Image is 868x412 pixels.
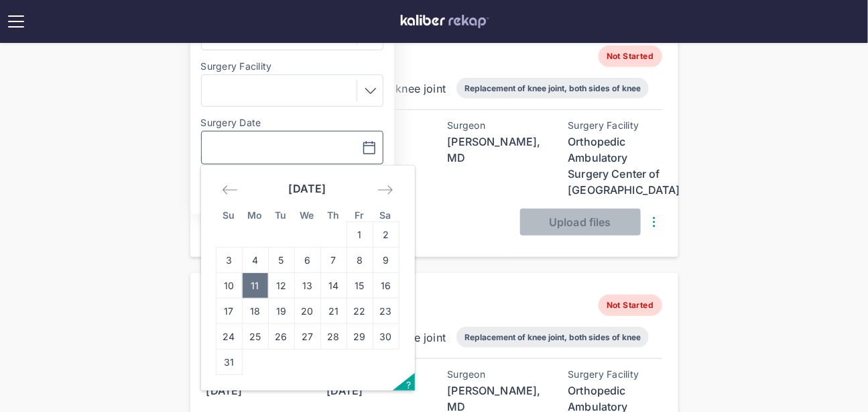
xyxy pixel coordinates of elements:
[242,248,268,273] td: Monday, August 4, 2025
[373,324,399,350] td: Saturday, August 30, 2025
[216,299,242,324] td: Sunday, August 17, 2025
[407,379,412,391] span: ?
[379,209,391,221] small: Sa
[355,209,365,221] small: Fr
[201,61,383,72] label: Surgery Facility
[448,369,542,380] div: Surgeon
[371,178,399,202] div: Move forward to switch to the next month.
[401,15,489,28] img: kaliber labs logo
[373,273,399,299] td: Saturday, August 16, 2025
[568,369,662,380] div: Surgery Facility
[568,134,662,198] div: Orthopedic Ambulatory Surgery Center of [GEOGRAPHIC_DATA]
[268,248,294,273] td: Tuesday, August 5, 2025
[294,324,320,350] td: Wednesday, August 27, 2025
[201,166,414,391] div: Calendar
[201,117,383,128] label: Surgery Date
[216,273,242,299] td: Sunday, August 10, 2025
[393,373,415,391] button: Open the keyboard shortcuts panel.
[268,273,294,299] td: Tuesday, August 12, 2025
[320,248,347,273] td: Thursday, August 7, 2025
[223,209,235,221] small: Su
[549,215,611,229] span: Upload files
[464,83,641,93] div: Replacement of knee joint, both sides of knee
[327,209,340,221] small: Th
[373,299,399,324] td: Saturday, August 23, 2025
[216,178,244,202] div: Move backward to switch to the previous month.
[347,273,373,299] td: Friday, August 15, 2025
[268,299,294,324] td: Tuesday, August 19, 2025
[242,299,268,324] td: Monday, August 18, 2025
[294,273,320,299] td: Wednesday, August 13, 2025
[294,299,320,324] td: Wednesday, August 20, 2025
[216,248,242,273] td: Sunday, August 3, 2025
[216,324,242,350] td: Sunday, August 24, 2025
[599,295,662,316] span: Not Started
[520,209,641,236] button: Upload files
[373,248,399,273] td: Saturday, August 9, 2025
[347,324,373,350] td: Friday, August 29, 2025
[289,182,326,195] strong: [DATE]
[242,324,268,350] td: Monday, August 25, 2025
[464,332,641,342] div: Replacement of knee joint, both sides of knee
[373,222,399,248] td: Saturday, August 2, 2025
[599,46,662,67] span: Not Started
[347,222,373,248] td: Friday, August 1, 2025
[300,209,314,221] small: We
[448,120,542,131] div: Surgeon
[646,214,662,230] img: DotsThreeVertical.31cb0eda.svg
[448,134,542,166] div: [PERSON_NAME], MD
[275,209,287,221] small: Tu
[347,299,373,324] td: Friday, August 22, 2025
[320,324,347,350] td: Thursday, August 28, 2025
[216,350,242,375] td: Sunday, August 31, 2025
[294,248,320,273] td: Wednesday, August 6, 2025
[568,120,662,131] div: Surgery Facility
[247,209,263,221] small: Mo
[242,273,268,299] td: Monday, August 11, 2025
[347,248,373,273] td: Friday, August 8, 2025
[320,273,347,299] td: Thursday, August 14, 2025
[268,324,294,350] td: Tuesday, August 26, 2025
[320,299,347,324] td: Thursday, August 21, 2025
[5,11,27,32] img: open menu icon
